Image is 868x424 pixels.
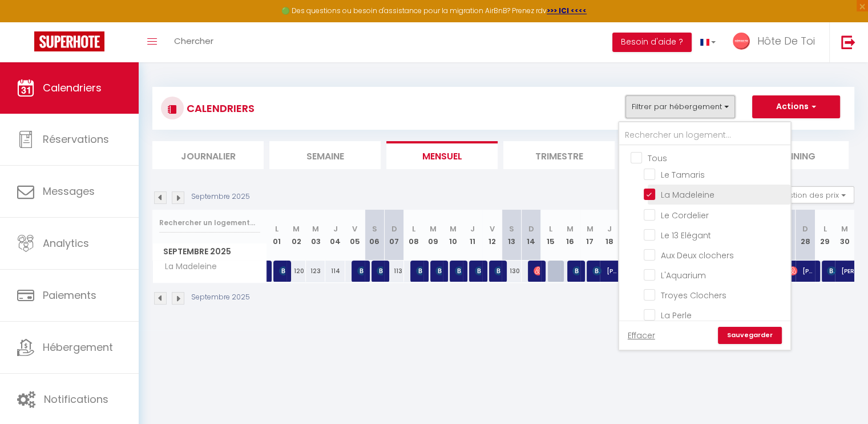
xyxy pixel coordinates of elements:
li: Journalier [152,141,264,169]
abbr: M [567,223,574,234]
th: 29 [815,210,834,261]
div: 113 [384,261,403,282]
abbr: D [802,223,808,234]
span: [PERSON_NAME] [377,260,383,282]
abbr: L [275,223,278,234]
img: ... [733,33,750,50]
div: 120 [286,261,306,282]
a: Chercher [165,22,222,62]
span: Hébergement [43,340,113,354]
span: [PERSON_NAME] [455,260,461,282]
span: [PERSON_NAME] [475,260,481,282]
span: [PERSON_NAME] [592,260,618,282]
img: logout [841,35,855,49]
abbr: L [549,223,552,234]
abbr: L [823,223,826,234]
th: 03 [306,210,325,261]
li: Planning [737,141,849,169]
button: Besoin d'aide ? [612,33,692,52]
th: 08 [404,210,423,261]
span: [PERSON_NAME] [435,260,442,282]
input: Rechercher un logement... [159,213,260,233]
abbr: J [333,223,338,234]
p: Septembre 2025 [191,191,250,202]
li: Trimestre [503,141,615,169]
abbr: V [490,223,495,234]
abbr: M [587,223,594,234]
th: 16 [560,210,580,261]
th: 11 [463,210,482,261]
abbr: D [528,223,534,234]
abbr: L [412,223,415,234]
abbr: M [430,223,437,234]
span: Septembre 2025 [153,243,267,260]
span: Chercher [174,35,213,47]
abbr: M [293,223,300,234]
span: Notifications [44,392,108,406]
li: Mensuel [386,141,498,169]
abbr: M [312,223,319,234]
th: 14 [522,210,541,261]
th: 13 [502,210,521,261]
span: Calendriers [43,81,102,95]
span: [PERSON_NAME] [279,260,285,282]
span: Analytics [43,236,89,250]
span: [PERSON_NAME] [416,260,422,282]
abbr: S [372,223,377,234]
th: 12 [482,210,502,261]
div: 114 [325,261,345,282]
span: Réservations [43,132,109,146]
button: Filtrer par hébergement [625,95,735,118]
abbr: J [470,223,475,234]
abbr: S [509,223,514,234]
span: [PERSON_NAME] [572,260,579,282]
th: 28 [796,210,815,261]
span: Le Cordelier [661,210,709,221]
input: Rechercher un logement... [619,125,790,146]
a: [PERSON_NAME] [267,261,273,282]
abbr: D [391,223,397,234]
div: 130 [502,261,521,282]
h3: CALENDRIERS [184,95,255,121]
div: Filtrer par hébergement [618,121,792,351]
span: Messages [43,184,95,198]
th: 17 [580,210,600,261]
th: 01 [267,210,286,261]
span: Le 13 Elégant [661,230,711,241]
th: 15 [541,210,560,261]
a: Effacer [628,329,655,342]
th: 18 [600,210,619,261]
th: 07 [384,210,403,261]
a: ... Hôte De Toi [724,22,829,62]
th: 06 [365,210,384,261]
p: Septembre 2025 [191,292,250,303]
span: Aux Deux clochers [661,250,734,261]
abbr: M [841,223,848,234]
button: Gestion des prix [769,186,854,203]
th: 04 [325,210,345,261]
span: Paiements [43,288,96,302]
th: 30 [835,210,854,261]
button: Actions [752,95,840,118]
span: La Madeleine [155,261,220,273]
span: [PERSON_NAME] [788,260,814,282]
span: [PERSON_NAME] [534,260,540,282]
a: >>> ICI <<<< [547,6,587,15]
span: [PERSON_NAME] [357,260,364,282]
li: Semaine [269,141,381,169]
div: 123 [306,261,325,282]
abbr: J [607,223,612,234]
th: 02 [286,210,306,261]
img: Super Booking [34,31,104,51]
abbr: M [449,223,456,234]
th: 05 [345,210,365,261]
span: [PERSON_NAME] [494,260,500,282]
a: Sauvegarder [718,327,782,344]
th: 09 [423,210,443,261]
span: Hôte De Toi [757,34,815,48]
th: 10 [443,210,462,261]
abbr: V [352,223,357,234]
